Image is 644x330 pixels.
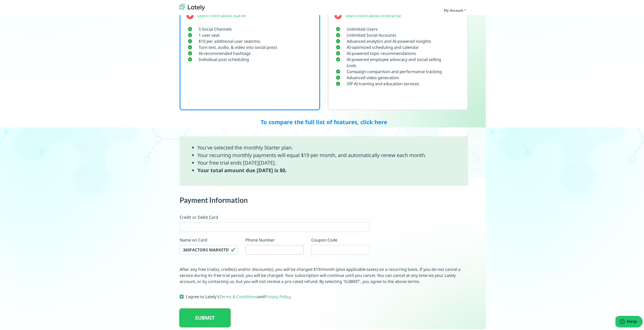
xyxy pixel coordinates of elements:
a: Privacy Policy [265,293,290,298]
small: AI-powered topic recommendations [347,50,416,55]
small: AI-optimized scheduling and calendar [347,43,419,49]
small: Individual post scheduling [199,56,249,61]
label: Credit or Debit Card [180,213,218,219]
small: VIP AI training and education services [347,80,419,85]
small: Unlimited Users [347,25,378,31]
span: My Account [444,7,463,12]
label: Name on Card [180,236,207,242]
iframe: Secure card payment input frame [183,223,366,228]
b: Your total amount due [DATE] is $0. [197,166,287,173]
a: Learn more about Enterprise [345,12,401,17]
small: AI-powered employee advocacy and social selling tools [347,56,441,67]
iframe: Opens a widget where you can find more information [615,315,643,327]
button: SUBMIT [180,308,230,326]
a: My Account [442,5,468,14]
li: You've selected the monthly Starter plan. [197,143,426,150]
small: 1 user seat [199,31,220,37]
small: Unlimited Social Accounts [347,31,396,37]
label: Phone Number [245,236,275,242]
small: 5 Social Channels [199,25,232,31]
small: $10 per additional user seat/mo. [199,37,261,43]
a: Terms & Conditions [220,293,257,298]
a: To compare the full list of features, click here [261,117,387,125]
li: Your free trial ends [DATE][DATE]. [197,158,426,166]
h3: Payment Information [180,195,369,204]
li: Your recurring monthly payments will equal $19 per month, and automatically renew each month. [197,150,426,158]
p: After any free trial(s), credit(s) and/or discount(s), you will be charged $19/month (plus applic... [180,265,468,283]
small: AI-recommended hashtags [199,50,251,55]
label: I agree to Lately's and . [186,293,291,299]
a: Learn more about Starter [197,12,246,17]
small: Turn text, audio, & video into social posts [199,43,277,49]
label: Coupon Code [311,236,337,242]
small: Campaign comparison and performance tracking [347,68,442,73]
small: Advanced video generation [347,74,399,79]
small: Advanced analytics and AI-powered insights [347,37,431,43]
img: lately_logo_nav.700ca2e7.jpg [180,3,205,10]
